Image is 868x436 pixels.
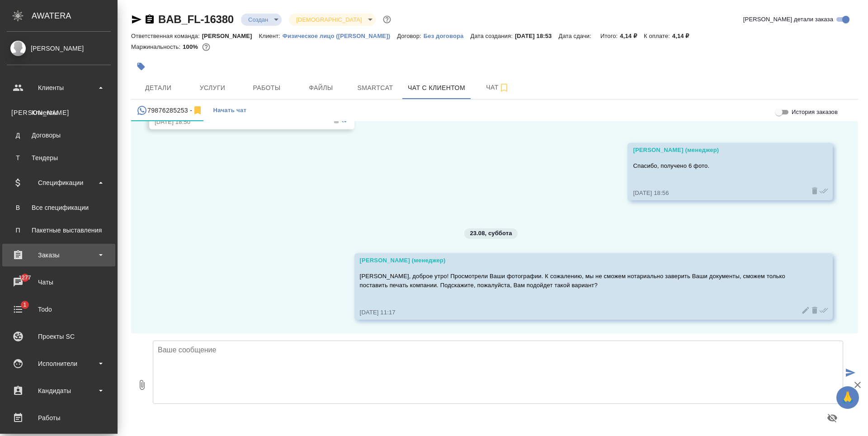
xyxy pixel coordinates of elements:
span: Услуги [191,82,234,94]
a: 1Todo [2,298,115,321]
div: Клиенты [7,81,111,95]
div: [DATE] 18:56 [633,189,801,198]
a: [PERSON_NAME]Клиенты [7,104,111,122]
a: Проекты SC [2,325,115,348]
p: Без договора [424,33,471,39]
div: Создан [289,14,375,26]
div: Чаты [7,275,111,289]
div: Создан [241,14,282,26]
a: BAB_FL-16380 [158,13,234,25]
a: ППакетные выставления [7,221,111,239]
span: 1277 [13,273,36,282]
button: Создан [245,16,271,24]
p: Спасибо, получено 6 фото. [633,161,801,171]
button: Предпросмотр [821,407,843,429]
p: Дата сдачи: [559,33,594,39]
p: Договор: [397,33,424,39]
button: 🙏 [836,386,859,409]
a: Без договора [424,32,471,39]
div: [PERSON_NAME] [7,43,111,53]
p: Ответственная команда: [131,33,202,39]
div: Заказы [7,248,111,262]
a: Работы [2,407,115,429]
button: Начать чат [208,100,251,121]
span: Файлы [299,82,343,94]
p: Физическое лицо ([PERSON_NAME]) [283,33,397,39]
div: Клиенты [11,108,106,117]
span: Smartcat [354,82,397,94]
button: Добавить тэг [131,57,151,76]
p: Дата создания: [470,33,514,39]
div: Договоры [11,131,106,140]
span: 🙏 [840,388,855,407]
button: Доп статусы указывают на важность/срочность заказа [381,14,393,25]
div: [DATE] 11:17 [360,308,801,317]
div: Пакетные выставления [11,226,106,235]
span: Чат [476,82,519,93]
p: Маржинальность: [131,43,183,50]
span: Начать чат [213,105,246,116]
div: Исполнители [7,357,111,370]
a: ДДоговоры [7,126,111,144]
div: [PERSON_NAME] (менеджер) [633,146,801,155]
a: Физическое лицо ([PERSON_NAME]) [283,32,397,39]
p: [PERSON_NAME] [202,33,259,39]
div: Все спецификации [11,203,106,212]
p: 4,14 ₽ [672,33,696,39]
p: 4,14 ₽ [620,33,644,39]
a: 1277Чаты [2,271,115,294]
svg: Подписаться [499,82,509,93]
span: [PERSON_NAME] детали заказа [743,15,833,24]
p: К оплате: [644,33,672,39]
p: 23.08, суббота [470,229,512,238]
div: [DATE] 18:50 [155,118,323,127]
div: Работы [7,411,111,425]
a: ТТендеры [7,149,111,167]
div: Кандидаты [7,384,111,398]
div: Тендеры [11,153,106,162]
span: 1 [18,300,32,309]
a: ВВсе спецификации [7,199,111,217]
div: Спецификации [7,176,111,190]
span: Работы [245,82,288,94]
div: Todo [7,303,111,316]
p: Клиент: [259,33,283,39]
div: simple tabs example [131,100,858,121]
p: Итого: [600,33,620,39]
p: [PERSON_NAME], доброе утро! Просмотрели Ваши фотографии. К сожалению, мы не сможем нотариально за... [360,272,801,290]
div: 79876285253 (Камилла KUNZ_FL-5147) - (undefined) [137,105,203,116]
button: Скопировать ссылку [144,14,155,25]
span: История заказов [792,108,838,117]
div: Проекты SC [7,330,111,343]
button: Скопировать ссылку для ЯМессенджера [131,14,142,25]
p: [DATE] 18:53 [515,33,559,39]
p: 100% [183,43,200,50]
button: [DEMOGRAPHIC_DATA] [293,16,364,24]
div: [PERSON_NAME] (менеджер) [360,256,801,265]
svg: Отписаться [192,105,203,116]
span: Детали [137,82,180,94]
div: AWATERA [32,7,118,25]
span: Чат с клиентом [408,82,465,94]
